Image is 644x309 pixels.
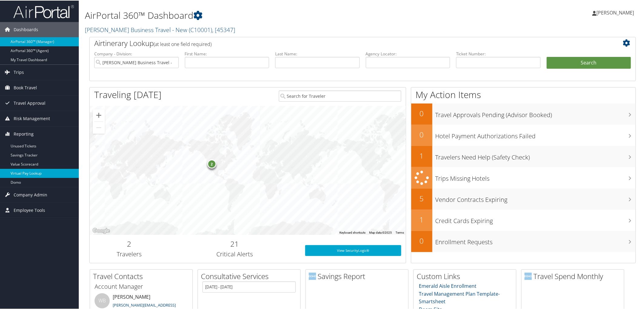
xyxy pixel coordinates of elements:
h2: Consultative Services [201,271,300,281]
button: Keyboard shortcuts [339,230,365,234]
a: 0Hotel Payment Authorizations Failed [411,124,636,145]
span: ( C10001 ) [189,25,212,33]
h3: Trips Missing Hotels [435,171,636,182]
h3: Account Manager [95,282,188,290]
h2: 0 [411,235,432,245]
span: Book Travel [14,80,37,95]
h2: 0 [411,129,432,139]
h2: Travel Spend Monthly [525,271,624,281]
div: WB [95,293,110,308]
button: Zoom in [93,109,105,121]
a: Emerald Aisle Enrollment [419,282,477,289]
h3: Vendor Contracts Expiring [435,192,636,203]
a: 5Vendor Contracts Expiring [411,188,636,209]
a: [PERSON_NAME] [592,3,640,21]
span: [PERSON_NAME] [597,9,634,15]
h3: Critical Alerts [173,249,296,258]
span: Travel Approval [14,95,45,110]
h3: Enrollment Requests [435,234,636,246]
h2: Custom Links [417,271,516,281]
a: 1Credit Cards Expiring [411,209,636,230]
span: Risk Management [14,110,50,126]
h3: Travelers Need Help (Safety Check) [435,150,636,161]
span: Trips [14,64,24,79]
button: Search [547,56,631,68]
a: Open this area in Google Maps (opens a new window) [91,226,111,234]
img: airportal-logo.png [13,4,74,18]
h1: My Action Items [411,88,636,100]
h2: 1 [411,150,432,160]
h1: Traveling [DATE] [94,88,162,100]
h2: 1 [411,214,432,224]
h2: 0 [411,108,432,118]
a: Travel Management Plan Template- Smartsheet [419,290,500,304]
div: 2 [207,159,216,168]
h3: Travel Approvals Pending (Advisor Booked) [435,107,636,119]
img: domo-logo.png [525,272,532,279]
a: View SecurityLogic® [305,245,402,255]
h2: Savings Report [309,271,408,281]
a: 1Travelers Need Help (Safety Check) [411,145,636,166]
label: Ticket Number: [456,50,541,56]
span: Reporting [14,126,34,141]
h2: 21 [173,238,296,248]
h2: 2 [94,238,164,248]
a: [PERSON_NAME] Business Travel - New [85,25,235,33]
label: First Name: [185,50,269,56]
span: Dashboards [14,21,38,37]
img: Google [91,226,111,234]
h2: Travel Contacts [93,271,192,281]
h2: 5 [411,193,432,203]
span: Employee Tools [14,202,45,217]
button: Zoom out [93,121,105,133]
a: Trips Missing Hotels [411,166,636,188]
h3: Credit Cards Expiring [435,213,636,225]
h1: AirPortal 360™ Dashboard [85,8,455,21]
input: Search for Traveler [279,90,402,101]
span: (at least one field required) [154,40,212,47]
label: Last Name: [275,50,360,56]
span: , [ 45347 ] [212,25,235,33]
h3: Hotel Payment Authorizations Failed [435,128,636,140]
a: 0Enrollment Requests [411,230,636,251]
span: Map data ©2025 [369,230,392,234]
a: Terms (opens in new tab) [395,230,404,234]
label: Agency Locator: [366,50,450,56]
a: 0Travel Approvals Pending (Advisor Booked) [411,103,636,124]
h2: Airtinerary Lookup [94,38,586,48]
label: Company - Division: [94,50,179,56]
img: domo-logo.png [309,272,316,279]
span: Company Admin [14,187,47,202]
h3: Travelers [94,249,164,258]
